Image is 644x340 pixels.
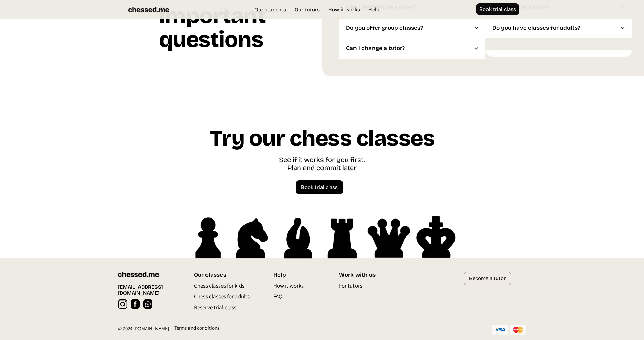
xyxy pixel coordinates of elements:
[339,38,485,59] div: Can I change a tutor?
[118,284,180,296] a: [EMAIL_ADDRESS][DOMAIN_NAME]
[174,325,219,335] div: Terms and conditions
[194,272,253,278] div: Our classes
[291,6,323,13] a: Our tutors
[476,3,519,15] a: Book trial class
[339,282,362,293] a: For tutors
[273,282,304,293] a: How it works
[339,272,391,278] div: Work with us
[325,6,363,13] a: How it works
[169,325,219,337] a: Terms and conditions
[296,180,343,194] a: Book trial class
[464,272,511,285] a: Become a tutor
[279,156,365,174] div: See if it works for you first. Plan and commit later
[365,6,383,13] a: Help
[273,293,282,304] a: FAQ
[492,25,618,31] div: Do you have classes for adults?
[194,293,250,304] a: Chess classes for adults
[251,6,290,13] a: Our students
[194,282,244,293] a: Chess classes for kids
[485,18,632,38] div: Do you have classes for adults?
[346,45,472,52] div: Can I change a tutor?
[118,325,169,336] div: © 2024 [DOMAIN_NAME]
[346,25,472,31] div: Do you offer group classes?
[210,127,435,156] h1: Try our chess classes
[339,18,485,38] div: Do you offer group classes?
[273,272,322,278] div: Help
[194,304,236,314] a: Reserve trial class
